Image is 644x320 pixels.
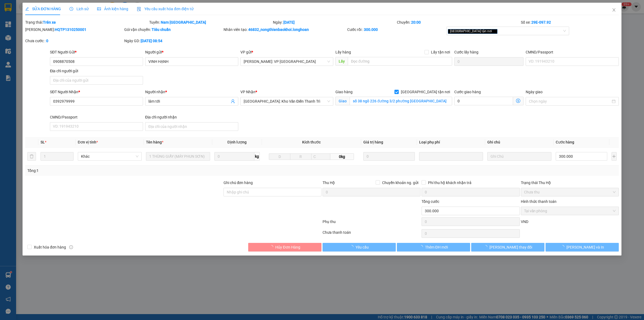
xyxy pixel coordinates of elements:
[524,207,616,215] span: Tại văn phòng
[422,199,439,204] span: Tổng cước
[50,89,143,95] div: SĐT Người Nhận
[521,220,528,224] span: VND
[272,19,396,25] div: Ngày:
[224,188,321,196] input: Ghi chú đơn hàng
[244,57,330,66] span: Hồ Chí Minh: VP Quận Tân Phú
[124,38,222,44] div: Ngày GD:
[411,20,421,24] b: 20:00
[97,7,101,11] span: picture
[524,188,616,196] span: Chưa thu
[454,97,513,105] input: Cước giao hàng
[137,7,193,11] span: Yêu cầu xuất hóa đơn điện tử
[335,57,348,66] span: Lấy
[425,244,448,250] span: Thêm ĐH mới
[269,245,275,249] span: loading
[454,90,481,94] label: Cước giao hàng
[25,19,149,25] div: Trạng thái:
[612,8,616,12] span: close
[347,27,445,33] div: Cước rồi :
[526,49,619,55] div: CMND/Passport
[69,245,73,249] span: info-circle
[25,7,61,11] span: SỬA ĐƠN HÀNG
[228,140,247,144] span: Định lượng
[454,50,478,54] label: Cước lấy hàng
[322,229,421,239] div: Chưa thanh toán
[556,140,574,144] span: Cước hàng
[145,114,238,120] div: Địa chỉ người nhận
[161,20,206,24] b: Nam [GEOGRAPHIC_DATA]
[27,152,36,161] button: delete
[363,140,383,144] span: Giá trị hàng
[561,245,566,249] span: loading
[521,199,557,204] label: Hình thức thanh toán
[516,99,520,103] span: dollar-circle
[55,27,86,32] b: HQTP1310250001
[419,245,425,249] span: loading
[322,219,421,228] div: Phụ thu
[248,27,309,32] b: 46832_nongthienbaokhoi.longhoan
[380,180,420,186] span: Chuyển khoản ng. gửi
[25,38,123,44] div: Chưa cước :
[487,152,551,161] input: Ghi Chú
[283,20,295,24] b: [DATE]
[248,243,321,251] button: Hủy Đơn Hàng
[529,98,611,104] input: Ngày giao
[485,137,553,148] th: Ghi chú
[244,97,330,105] span: Hà Nội: Kho Văn Điển Thanh Trì
[471,243,544,251] button: [PERSON_NAME] thay đổi
[146,140,163,144] span: Tên hàng
[50,76,143,85] input: Địa chỉ của người gửi
[454,57,524,66] input: Cước lấy hàng
[448,29,497,34] span: [GEOGRAPHIC_DATA] tận nơi
[546,243,619,251] button: [PERSON_NAME] và In
[330,153,354,160] span: 0kg
[399,89,452,95] span: [GEOGRAPHIC_DATA] tận nơi
[124,27,222,33] div: Gói vận chuyển:
[356,244,369,250] span: Yêu cầu
[231,99,235,103] span: user-add
[426,180,474,186] span: Phí thu hộ khách nhận trả
[69,7,89,11] span: Lịch sử
[323,181,335,185] span: Thu Hộ
[363,152,415,161] input: 0
[526,90,543,94] label: Ngày giao
[429,49,452,55] span: Lấy tận nơi
[275,244,300,250] span: Hủy Đơn Hàng
[397,243,470,251] button: Thêm ĐH mới
[612,152,617,161] button: plus
[484,245,489,249] span: loading
[25,27,123,33] div: [PERSON_NAME]:
[254,152,260,161] span: kg
[240,49,334,55] div: VP gửi
[78,140,98,144] span: Đơn vị tính
[302,140,321,144] span: Kích thước
[493,30,495,33] span: close
[606,3,621,18] button: Close
[25,7,29,11] span: edit
[32,244,68,250] span: Xuất hóa đơn hàng
[350,245,356,249] span: loading
[41,140,45,144] span: SL
[364,27,378,32] b: 300.000
[417,137,485,148] th: Loại phụ phí
[335,90,353,94] span: Giao hàng
[81,152,138,160] span: Khác
[348,57,452,66] input: Dọc đường
[224,181,253,185] label: Ghi chú đơn hàng
[146,152,210,161] input: VD: Bàn, Ghế
[269,153,290,160] input: D
[240,90,255,94] span: VP Nhận
[396,19,520,25] div: Chuyến:
[152,27,171,32] b: Tiêu chuẩn
[290,153,312,160] input: R
[566,244,604,250] span: [PERSON_NAME] và In
[145,89,238,95] div: Người nhận
[520,19,619,25] div: Số xe:
[137,7,141,11] img: icon
[27,168,248,174] div: Tổng: 1
[323,243,396,251] button: Yêu cầu
[46,39,48,43] b: 0
[149,19,273,25] div: Tuyến:
[311,153,331,160] input: C
[224,27,346,33] div: Nhân viên tạo:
